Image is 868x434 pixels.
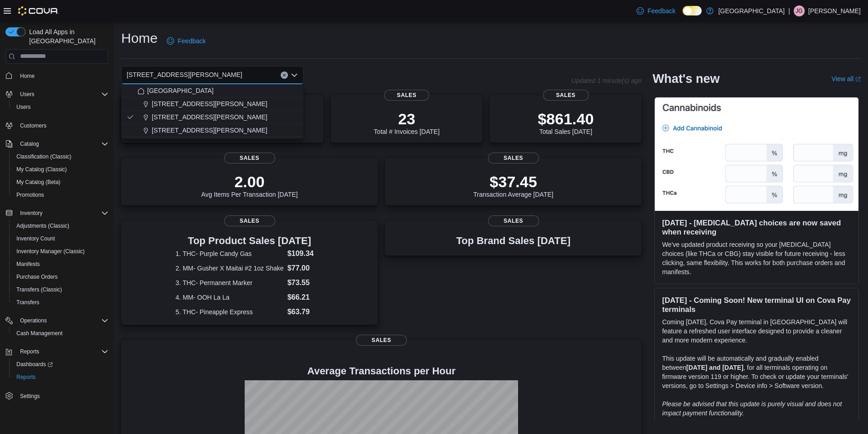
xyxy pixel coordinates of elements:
[16,248,85,255] span: Inventory Manager (Classic)
[13,246,88,257] a: Inventory Manager (Classic)
[571,77,642,84] p: Updated 1 minute(s) ago
[13,102,108,112] span: Users
[683,6,702,15] input: Dark Mode
[9,220,112,232] button: Adjustments (Classic)
[16,70,108,82] span: Home
[9,101,112,113] button: Users
[26,27,108,46] span: Load All Apps in [GEOGRAPHIC_DATA]
[9,163,112,176] button: My Catalog (Classic)
[121,29,158,47] h1: Home
[16,89,108,100] span: Users
[20,72,35,80] span: Home
[2,207,112,220] button: Inventory
[13,359,108,370] span: Dashboards
[718,5,785,16] p: [GEOGRAPHIC_DATA]
[175,249,283,258] dt: 1. THC- Purple Candy Gas
[121,84,303,97] button: [GEOGRAPHIC_DATA]
[16,138,108,149] span: Catalog
[20,317,47,324] span: Operations
[374,110,439,135] div: Total # Invoices [DATE]
[121,111,303,124] button: [STREET_ADDRESS][PERSON_NAME]
[13,284,108,295] span: Transfers (Classic)
[288,248,324,259] dd: $109.34
[178,36,205,46] span: Feedback
[16,120,50,131] a: Customers
[9,283,112,296] button: Transfers (Classic)
[2,88,112,101] button: Users
[281,71,288,79] button: Clear input
[16,71,38,82] a: Home
[9,232,112,245] button: Inventory Count
[16,346,43,357] button: Reports
[18,6,59,15] img: Cova
[855,77,861,82] svg: External link
[13,177,64,188] a: My Catalog (Beta)
[16,138,42,149] button: Catalog
[16,222,69,230] span: Adjustments (Classic)
[2,314,112,327] button: Operations
[152,112,267,122] span: [STREET_ADDRESS][PERSON_NAME]
[288,306,324,317] dd: $63.79
[808,5,861,16] p: [PERSON_NAME]
[16,120,108,131] span: Customers
[9,176,112,189] button: My Catalog (Beta)
[2,69,112,82] button: Home
[13,220,73,231] a: Adjustments (Classic)
[16,89,38,100] button: Users
[13,233,59,244] a: Inventory Count
[13,297,43,308] a: Transfers
[356,335,407,346] span: Sales
[13,259,43,270] a: Manifests
[13,359,56,370] a: Dashboards
[13,151,75,162] a: Classification (Classic)
[473,173,554,198] div: Transaction Average [DATE]
[9,150,112,163] button: Classification (Classic)
[16,330,62,337] span: Cash Management
[13,164,108,175] span: My Catalog (Classic)
[20,140,39,148] span: Catalog
[13,372,39,383] a: Reports
[13,259,108,270] span: Manifests
[2,345,112,358] button: Reports
[13,271,62,282] a: Purchase Orders
[488,153,539,163] span: Sales
[16,235,55,242] span: Inventory Count
[13,220,108,231] span: Adjustments (Classic)
[16,166,67,173] span: My Catalog (Classic)
[538,110,594,128] p: $861.40
[20,122,46,129] span: Customers
[16,179,61,186] span: My Catalog (Beta)
[16,260,40,268] span: Manifests
[13,328,66,339] a: Cash Management
[13,297,108,308] span: Transfers
[2,389,112,402] button: Settings
[16,315,51,326] button: Operations
[288,277,324,288] dd: $73.55
[788,5,790,16] p: |
[13,189,108,200] span: Promotions
[456,235,570,246] h3: Top Brand Sales [DATE]
[201,173,298,198] div: Avg Items Per Transaction [DATE]
[9,189,112,201] button: Promotions
[9,245,112,258] button: Inventory Manager (Classic)
[832,75,861,82] a: View allExternal link
[473,173,554,191] p: $37.45
[16,103,31,111] span: Users
[488,215,539,226] span: Sales
[5,66,108,426] nav: Complex example
[2,138,112,150] button: Catalog
[175,264,283,273] dt: 2. MM- Gusher X Maitai #2 1oz Shake
[291,71,298,79] button: Close list of options
[152,126,267,135] span: [STREET_ADDRESS][PERSON_NAME]
[538,110,594,135] div: Total Sales [DATE]
[13,177,108,188] span: My Catalog (Beta)
[796,5,802,16] span: JG
[20,91,34,98] span: Users
[20,209,42,217] span: Inventory
[662,240,851,276] p: We've updated product receiving so your [MEDICAL_DATA] choices (like THCa or CBG) stay visible fo...
[9,271,112,283] button: Purchase Orders
[16,191,44,199] span: Promotions
[9,327,112,340] button: Cash Management
[16,299,39,306] span: Transfers
[175,278,283,287] dt: 3. THC- Permanent Marker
